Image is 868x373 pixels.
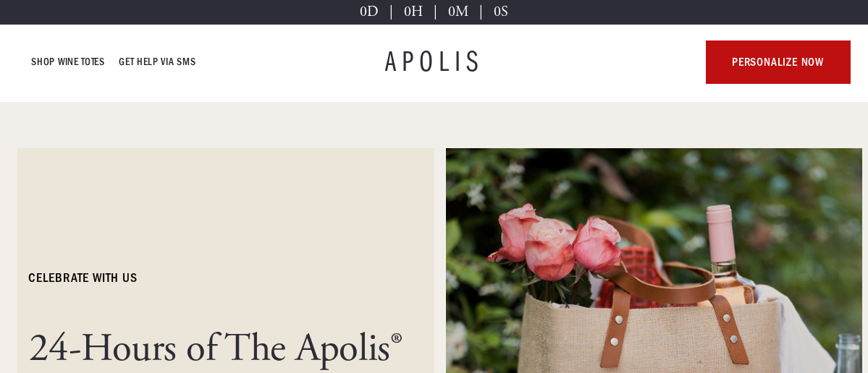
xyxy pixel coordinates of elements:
[385,48,484,77] a: APOLIS
[32,53,105,71] a: Shop Wine Totes
[119,53,196,71] a: GET HELP VIA SMS
[29,270,137,287] h6: celebrate with us
[706,40,851,84] a: personalize now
